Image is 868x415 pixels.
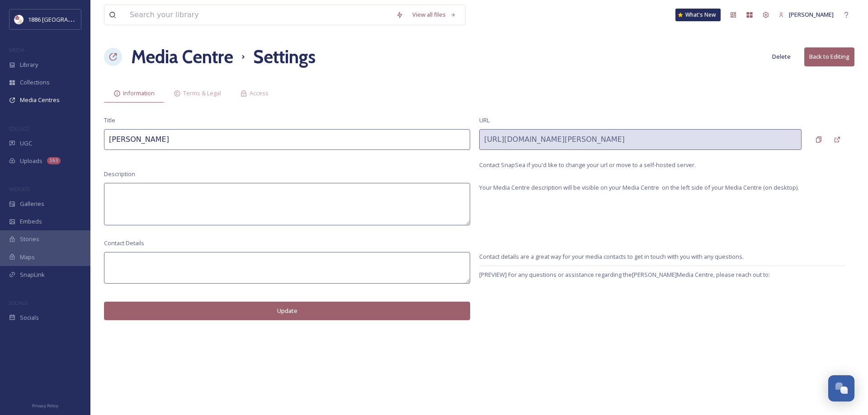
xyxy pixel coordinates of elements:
[9,186,30,192] span: WIDGETS
[20,235,39,243] span: Stories
[104,170,135,178] span: Description
[9,125,28,132] span: COLLECT
[20,61,38,69] span: Library
[183,89,221,98] span: Terms & Legal
[104,116,115,125] span: Title
[479,252,845,261] span: Contact details are a great way for your media contacts to get in touch with you with any questions.
[20,200,44,208] span: Galleries
[479,161,845,169] a: Contact SnapSea if you'd like to change your url or move to a self-hosted server.
[20,253,35,261] span: Maps
[408,6,461,23] a: View all files
[20,313,39,322] span: Socials
[32,400,58,410] a: Privacy Policy
[768,48,795,65] button: Delete
[253,43,316,70] h1: Settings
[104,302,470,320] button: Update
[123,89,155,98] span: Information
[20,139,32,148] span: UGC
[125,5,392,25] input: Search your library
[250,89,269,98] span: Access
[479,270,845,288] span: [PREVIEW] For any questions or assistance regarding the [PERSON_NAME] Media Centre, please reach ...
[804,47,854,66] button: Back to Editing
[20,270,45,279] span: SnapLink
[789,10,834,19] span: [PERSON_NAME]
[20,217,42,226] span: Embeds
[131,43,233,70] a: Media Centre
[28,15,99,23] span: 1886 [GEOGRAPHIC_DATA]
[9,47,25,53] span: MEDIA
[20,78,50,87] span: Collections
[828,375,854,401] button: Open Chat
[104,239,144,247] span: Contact Details
[20,157,42,165] span: Uploads
[32,403,58,409] span: Privacy Policy
[14,15,24,24] img: logos.png
[774,6,838,23] a: [PERSON_NAME]
[47,157,61,164] div: 163
[479,161,696,169] span: Contact SnapSea if you'd like to change your url or move to a self-hosted server.
[479,116,490,125] span: URL
[675,9,721,21] a: What's New
[9,299,27,306] span: SOCIALS
[479,183,845,192] span: Your Media Centre description will be visible on your Media Centre on the left side of your Media...
[20,96,60,104] span: Media Centres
